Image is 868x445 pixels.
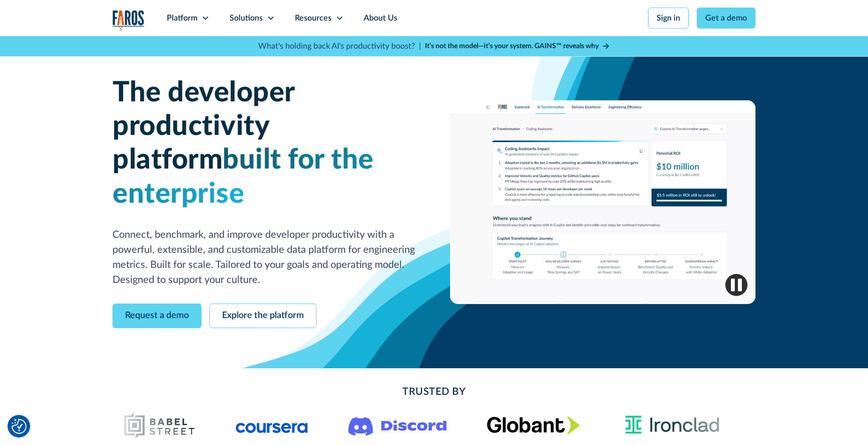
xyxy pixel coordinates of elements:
a: Explore the platform [209,304,316,328]
img: Logo of the communication platform Discord. [349,415,447,436]
img: Babel Street logo png [124,411,195,439]
a: Get a demo [697,8,755,29]
p: What's holding back AI's productivity boost? | [258,40,421,52]
a: Sign in [648,8,689,29]
img: Pause video [725,274,747,296]
img: Globant's logo [487,416,580,434]
img: Revisit consent button [12,419,27,434]
p: Connect, benchmark, and improve developer productivity with a powerful, extensible, and customiza... [113,227,418,287]
div: Solutions [230,12,263,24]
a: It’s not the model—it’s your system. GAINS™ reveals why [425,41,610,52]
h2: Trusted By [193,384,675,399]
h1: The developer productivity platform [113,76,418,211]
a: home [113,10,145,31]
div: Resources [295,12,332,24]
img: Ironclad Logo [620,412,725,438]
span: built for the enterprise [113,146,374,208]
img: Logo of the online learning platform Coursera. [236,417,308,433]
a: Request a demo [113,304,201,328]
button: Cookie Settings [12,419,27,434]
img: Logo of the analytics and reporting company Faros. [113,10,145,31]
strong: It’s not the model—it’s your system. GAINS™ reveals why [425,43,599,50]
div: Platform [167,12,197,24]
